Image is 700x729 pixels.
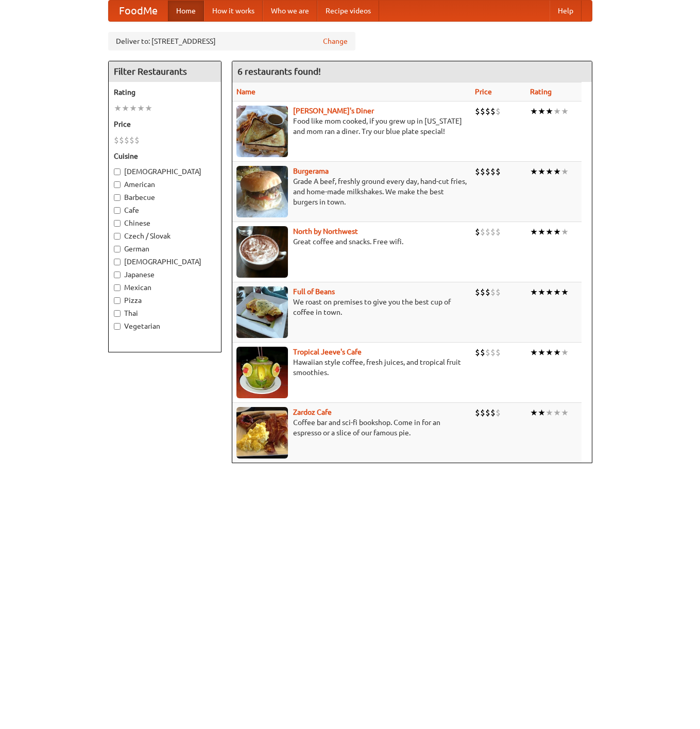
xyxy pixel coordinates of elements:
[490,166,496,177] li: $
[561,407,569,418] li: ★
[114,295,216,306] label: Pizza
[545,286,553,298] li: ★
[124,134,129,146] li: $
[114,259,121,265] input: [DEMOGRAPHIC_DATA]
[496,106,501,117] li: $
[114,321,216,331] label: Vegetarian
[263,1,317,21] a: Who we are
[490,226,496,238] li: $
[114,272,121,278] input: Japanese
[538,106,545,117] li: ★
[114,282,216,293] label: Mexican
[317,1,379,21] a: Recipe videos
[114,257,216,267] label: [DEMOGRAPHIC_DATA]
[236,357,467,378] p: Hawaiian style coffee, fresh juices, and tropical fruit smoothies.
[236,226,288,278] img: north.jpg
[475,88,492,96] a: Price
[114,269,216,280] label: Japanese
[538,226,545,238] li: ★
[545,226,553,238] li: ★
[236,407,288,459] img: zardoz.jpg
[293,408,332,416] a: Zardoz Cafe
[114,166,216,177] label: [DEMOGRAPHIC_DATA]
[480,106,485,117] li: $
[137,103,145,114] li: ★
[530,347,538,358] li: ★
[553,106,561,117] li: ★
[293,167,329,175] a: Burgerama
[530,106,538,117] li: ★
[236,88,255,96] a: Name
[114,87,216,97] h5: Rating
[168,1,204,21] a: Home
[114,233,121,240] input: Czech / Slovak
[114,297,121,304] input: Pizza
[323,36,348,46] a: Change
[485,286,490,298] li: $
[475,407,480,418] li: $
[475,286,480,298] li: $
[129,134,134,146] li: $
[134,134,140,146] li: $
[293,107,374,115] a: [PERSON_NAME]'s Diner
[550,1,582,21] a: Help
[114,308,216,318] label: Thai
[561,106,569,117] li: ★
[553,347,561,358] li: ★
[114,310,121,317] input: Thai
[236,116,467,137] p: Food like mom cooked, if you grew up in [US_STATE] and mom ran a diner. Try our blue plate special!
[545,106,553,117] li: ★
[114,179,216,190] label: American
[236,106,288,157] img: sallys.jpg
[114,207,121,214] input: Cafe
[553,286,561,298] li: ★
[114,246,121,252] input: German
[475,226,480,238] li: $
[553,226,561,238] li: ★
[530,88,552,96] a: Rating
[538,347,545,358] li: ★
[114,244,216,254] label: German
[490,347,496,358] li: $
[293,227,358,235] a: North by Northwest
[496,347,501,358] li: $
[108,32,355,50] div: Deliver to: [STREET_ADDRESS]
[475,166,480,177] li: $
[119,134,124,146] li: $
[145,103,152,114] li: ★
[496,166,501,177] li: $
[561,347,569,358] li: ★
[485,166,490,177] li: $
[496,286,501,298] li: $
[485,106,490,117] li: $
[530,226,538,238] li: ★
[114,151,216,161] h5: Cuisine
[530,407,538,418] li: ★
[496,226,501,238] li: $
[236,176,467,207] p: Grade A beef, freshly ground every day, hand-cut fries, and home-made milkshakes. We make the bes...
[114,192,216,202] label: Barbecue
[236,286,288,338] img: beans.jpg
[530,166,538,177] li: ★
[114,284,121,291] input: Mexican
[236,417,467,438] p: Coffee bar and sci-fi bookshop. Come in for an espresso or a slice of our famous pie.
[545,347,553,358] li: ★
[237,66,321,76] ng-pluralize: 6 restaurants found!
[530,286,538,298] li: ★
[561,166,569,177] li: ★
[561,226,569,238] li: ★
[109,61,221,82] h4: Filter Restaurants
[485,347,490,358] li: $
[109,1,168,21] a: FoodMe
[114,231,216,241] label: Czech / Slovak
[129,103,137,114] li: ★
[475,347,480,358] li: $
[538,166,545,177] li: ★
[496,407,501,418] li: $
[114,205,216,215] label: Cafe
[236,347,288,398] img: jeeves.jpg
[236,236,467,247] p: Great coffee and snacks. Free wifi.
